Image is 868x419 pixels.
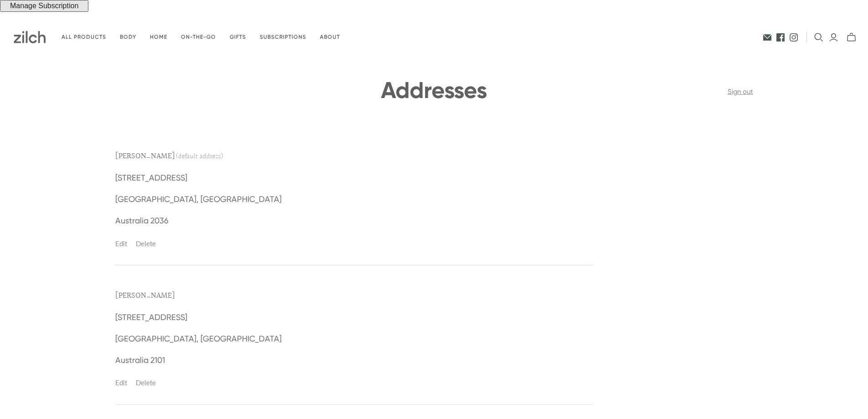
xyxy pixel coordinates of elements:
[223,26,253,48] a: Gifts
[115,378,127,387] a: Edit
[115,193,594,206] p: [GEOGRAPHIC_DATA], [GEOGRAPHIC_DATA]
[253,26,313,48] a: Subscriptions
[115,311,594,324] p: [STREET_ADDRESS]
[136,239,156,248] a: Delete
[728,87,753,97] a: Sign out
[115,150,594,164] p: [PERSON_NAME]
[115,239,127,248] a: Edit
[844,32,859,42] button: mini-cart-toggle
[55,26,113,48] a: All products
[381,77,487,104] span: Addresses
[143,26,174,48] a: Home
[115,290,594,303] p: [PERSON_NAME]
[115,354,594,367] p: Australia 2101
[115,171,594,185] p: [STREET_ADDRESS]
[175,151,223,162] span: (default address)
[313,26,347,48] a: About
[174,26,223,48] a: On-the-go
[829,32,838,42] a: Account
[14,31,46,43] img: Zilch has done the hard yards and handpicked the best ethical and sustainable products for you an...
[115,214,594,228] p: Australia 2036
[814,33,823,42] button: Open search
[115,332,594,346] p: [GEOGRAPHIC_DATA], [GEOGRAPHIC_DATA]
[113,26,143,48] a: Body
[136,378,156,387] a: Delete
